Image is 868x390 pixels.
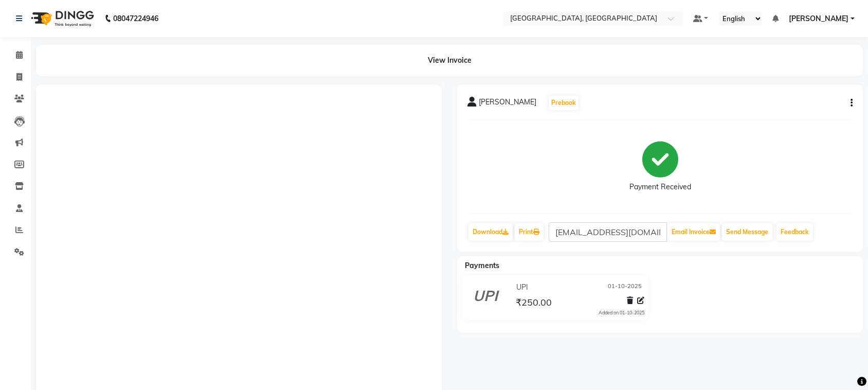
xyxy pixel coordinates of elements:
a: Download [468,223,513,241]
button: Email Invoice [667,223,720,241]
button: Prebook [549,96,578,110]
img: logo [26,4,97,33]
span: ₹250.00 [516,296,552,311]
span: [PERSON_NAME] [789,13,848,24]
a: Print [515,223,544,241]
span: UPI [516,282,528,293]
span: 01-10-2025 [608,282,642,293]
a: Feedback [776,223,813,241]
div: Added on 01-10-2025 [599,309,644,316]
button: Send Message [722,223,772,241]
b: 08047224946 [113,4,158,33]
div: Payment Received [629,182,691,192]
span: Payments [465,261,499,270]
input: enter email [549,222,667,242]
span: [PERSON_NAME] [479,97,536,111]
div: View Invoice [36,45,863,76]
